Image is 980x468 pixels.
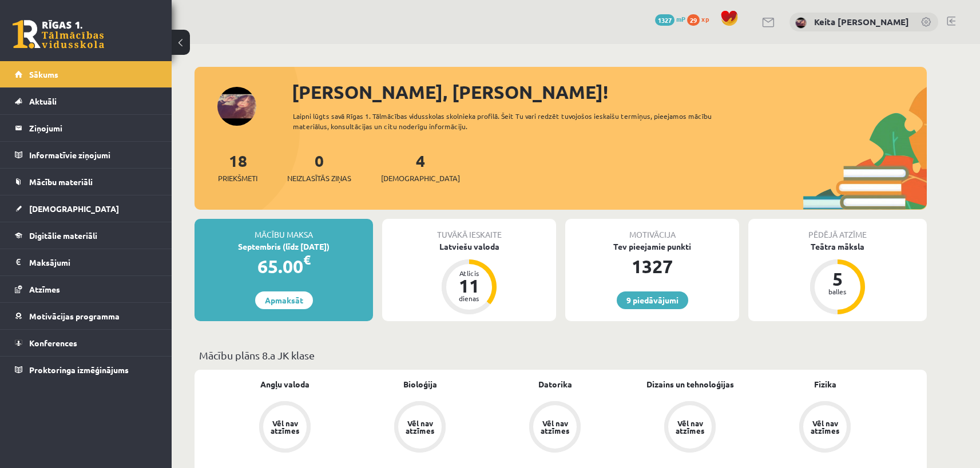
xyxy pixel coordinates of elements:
div: Vēl nav atzīmes [674,419,706,434]
span: xp [701,14,709,23]
a: 1327 mP [655,14,685,23]
div: Tuvākā ieskaite [382,219,556,241]
a: Ziņojumi [15,115,157,141]
span: Proktoringa izmēģinājums [29,365,129,375]
a: Teātra māksla 5 balles [748,241,927,316]
div: Latviešu valoda [382,241,556,253]
a: Motivācijas programma [15,303,157,329]
div: Motivācija [565,219,739,241]
a: Vēl nav atzīmes [217,401,352,455]
div: Atlicis [452,270,486,277]
a: Atzīmes [15,276,157,302]
a: 29 xp [687,14,715,23]
div: dienas [452,295,486,302]
div: Mācību maksa [195,219,373,241]
a: 18Priekšmeti [218,150,257,184]
span: Aktuāli [29,96,57,106]
a: Aktuāli [15,88,157,114]
a: Datorika [538,378,572,390]
div: 5 [820,270,855,288]
a: Vēl nav atzīmes [757,401,892,455]
a: 9 piedāvājumi [617,291,688,309]
legend: Maksājumi [29,249,157,275]
span: Atzīmes [29,284,60,294]
a: Dizains un tehnoloģijas [646,378,734,390]
span: [DEMOGRAPHIC_DATA] [29,203,119,214]
p: Mācību plāns 8.a JK klase [199,347,922,363]
legend: Ziņojumi [29,115,157,141]
a: Rīgas 1. Tālmācības vidusskola [13,20,104,49]
a: Latviešu valoda Atlicis 11 dienas [382,241,556,316]
div: Vēl nav atzīmes [539,419,571,434]
span: Konferences [29,338,77,348]
legend: Informatīvie ziņojumi [29,142,157,168]
div: 11 [452,277,486,295]
div: Pēdējā atzīme [748,219,927,241]
a: Keita [PERSON_NAME] [814,16,909,27]
span: Priekšmeti [218,173,257,184]
div: balles [820,288,855,295]
span: € [303,251,311,268]
a: Vēl nav atzīmes [487,401,622,455]
a: Angļu valoda [260,378,310,390]
a: Vēl nav atzīmes [352,401,487,455]
div: 65.00 [195,253,373,280]
span: mP [676,14,685,23]
a: Proktoringa izmēģinājums [15,357,157,383]
a: [DEMOGRAPHIC_DATA] [15,195,157,222]
div: Vēl nav atzīmes [269,419,301,434]
a: Maksājumi [15,249,157,275]
a: Fizika [814,378,836,390]
div: Laipni lūgts savā Rīgas 1. Tālmācības vidusskolas skolnieka profilā. Šeit Tu vari redzēt tuvojošo... [293,111,732,131]
a: Konferences [15,330,157,356]
span: Motivācijas programma [29,311,120,321]
a: 0Neizlasītās ziņas [287,150,351,184]
div: 1327 [565,253,739,280]
a: Vēl nav atzīmes [622,401,757,455]
div: [PERSON_NAME], [PERSON_NAME]! [292,78,927,106]
span: Digitālie materiāli [29,230,97,241]
div: Vēl nav atzīmes [809,419,841,434]
span: Mācību materiāli [29,177,93,187]
div: Tev pieejamie punkti [565,241,739,253]
a: Apmaksāt [255,291,313,309]
img: Keita Nikola Bērziņa [795,17,807,29]
a: Sākums [15,61,157,87]
a: Bioloģija [403,378,437,390]
a: Informatīvie ziņojumi [15,142,157,168]
a: Mācību materiāli [15,169,157,195]
span: 1327 [655,14,675,26]
div: Teātra māksla [748,241,927,253]
div: Septembris (līdz [DATE]) [195,241,373,253]
a: 4[DEMOGRAPHIC_DATA] [381,150,460,184]
span: Sākums [29,69,58,79]
span: 29 [687,14,700,26]
span: Neizlasītās ziņas [287,173,351,184]
div: Vēl nav atzīmes [404,419,436,434]
a: Digitālie materiāli [15,222,157,249]
span: [DEMOGRAPHIC_DATA] [381,173,460,184]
